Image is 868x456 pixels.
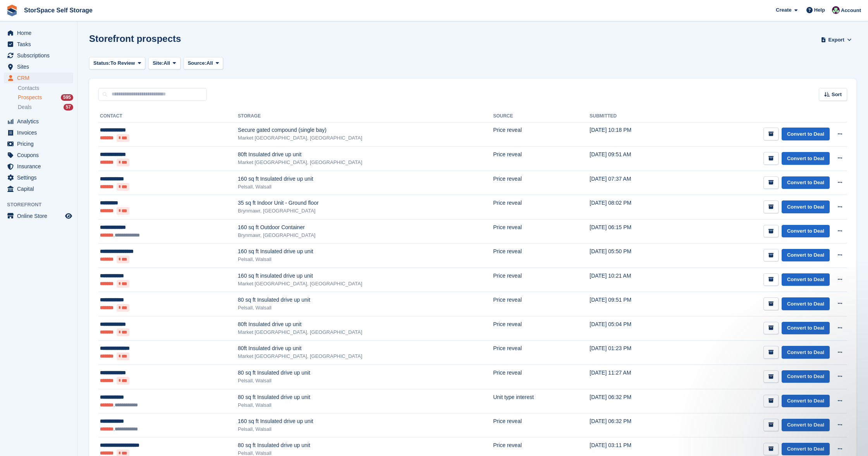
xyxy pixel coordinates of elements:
[93,59,110,67] span: Status:
[814,6,825,14] span: Help
[206,59,213,67] span: All
[238,369,493,377] div: 80 sq ft Insulated drive up unit
[782,128,830,140] a: Convert to Deal
[782,370,830,383] a: Convert to Deal
[238,377,493,385] div: Pelsall, Walsall
[841,7,861,14] span: Account
[238,159,493,166] div: Market [GEOGRAPHIC_DATA], [GEOGRAPHIC_DATA]
[4,50,73,61] a: menu
[148,57,180,70] button: Site: All
[238,150,493,159] div: 80ft Insulated drive up unit
[89,33,181,44] h1: Storefront prospects
[4,39,73,50] a: menu
[17,150,64,161] span: Coupons
[238,272,493,280] div: 160 sq ft insulated drive up unit
[4,183,73,194] a: menu
[238,304,493,312] div: Pelsall, Walsall
[782,297,830,310] a: Convert to Deal
[6,5,18,16] img: stora-icon-8386f47178a22dfd0bd8f6a31ec36ba5ce8667c1dd55bd0f319d3a0aa187defe.svg
[590,268,675,292] td: [DATE] 10:21 AM
[238,401,493,409] div: Pelsall, Walsall
[782,443,830,456] a: Convert to Deal
[98,110,238,123] th: Contact
[238,328,493,336] div: Market [GEOGRAPHIC_DATA], [GEOGRAPHIC_DATA]
[188,59,206,67] span: Source:
[184,57,223,70] button: Source: All
[4,161,73,172] a: menu
[4,73,73,83] a: menu
[782,322,830,335] a: Convert to Deal
[238,280,493,288] div: Market [GEOGRAPHIC_DATA], [GEOGRAPHIC_DATA]
[17,28,64,38] span: Home
[776,6,791,14] span: Create
[238,110,493,123] th: Storage
[238,126,493,134] div: Secure gated compound (single bay)
[782,152,830,165] a: Convert to Deal
[163,59,170,67] span: All
[590,195,675,219] td: [DATE] 08:02 PM
[18,85,73,92] a: Contacts
[238,256,493,263] div: Pelsall, Walsall
[238,199,493,207] div: 35 sq ft Indoor Unit - Ground floor
[17,116,64,127] span: Analytics
[238,425,493,433] div: Pelsall, Walsall
[590,219,675,244] td: [DATE] 06:15 PM
[782,200,830,213] a: Convert to Deal
[4,127,73,138] a: menu
[238,296,493,304] div: 80 sq ft Insulated drive up unit
[238,223,493,231] div: 160 sq ft Outdoor Container
[782,419,830,432] a: Convert to Deal
[832,6,840,14] img: Ross Hadlington
[782,176,830,189] a: Convert to Deal
[17,138,64,149] span: Pricing
[590,110,675,123] th: Submitted
[17,50,64,61] span: Subscriptions
[7,201,77,209] span: Storefront
[17,73,64,83] span: CRM
[89,57,145,70] button: Status: To Review
[4,150,73,161] a: menu
[590,413,675,437] td: [DATE] 06:32 PM
[493,171,590,195] td: Price reveal
[17,61,64,72] span: Sites
[64,104,73,111] div: 57
[4,138,73,149] a: menu
[238,441,493,449] div: 80 sq ft Insulated drive up unit
[238,393,493,401] div: 80 sq ft Insulated drive up unit
[238,175,493,183] div: 160 sq ft Insulated drive up unit
[17,161,64,172] span: Insurance
[493,219,590,244] td: Price reveal
[819,33,853,46] button: Export
[782,346,830,359] a: Convert to Deal
[238,320,493,328] div: 80ft Insulated drive up unit
[782,395,830,408] a: Convert to Deal
[17,127,64,138] span: Invoices
[828,36,844,44] span: Export
[61,94,73,101] div: 595
[590,365,675,389] td: [DATE] 11:27 AM
[238,352,493,360] div: Market [GEOGRAPHIC_DATA], [GEOGRAPHIC_DATA]
[4,61,73,72] a: menu
[110,59,135,67] span: To Review
[238,344,493,352] div: 80ft Insulated drive up unit
[493,195,590,219] td: Price reveal
[493,122,590,147] td: Price reveal
[782,273,830,286] a: Convert to Deal
[590,147,675,171] td: [DATE] 09:51 AM
[493,110,590,123] th: Source
[153,59,163,67] span: Site:
[238,231,493,239] div: Brynmawr, [GEOGRAPHIC_DATA]
[4,28,73,38] a: menu
[238,417,493,425] div: 160 sq ft Insulated drive up unit
[493,147,590,171] td: Price reveal
[832,91,842,98] span: Sort
[17,172,64,183] span: Settings
[17,39,64,50] span: Tasks
[4,116,73,127] a: menu
[590,316,675,340] td: [DATE] 05:04 PM
[493,365,590,389] td: Price reveal
[17,211,64,221] span: Online Store
[238,134,493,142] div: Market [GEOGRAPHIC_DATA], [GEOGRAPHIC_DATA]
[782,249,830,262] a: Convert to Deal
[493,413,590,437] td: Price reveal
